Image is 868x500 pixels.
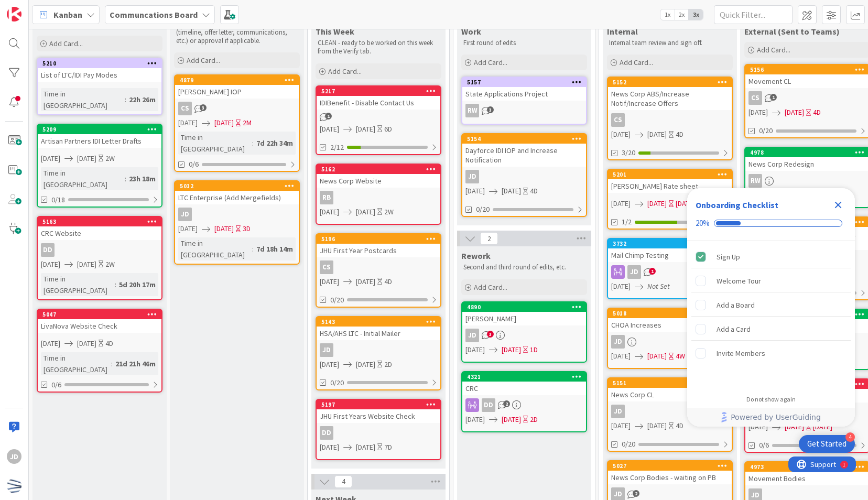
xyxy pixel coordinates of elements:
div: News Corp CL [608,388,732,401]
div: [PERSON_NAME] [462,312,586,325]
div: Welcome Tour is incomplete. [691,269,851,292]
div: Dayforce IDI IOP and Increase Notification [462,144,586,167]
div: 5209 [38,125,161,134]
a: 5210List of LTC/IDI Pay ModesTime in [GEOGRAPHIC_DATA]:22h 26m [37,58,162,115]
div: HSA/AHS LTC - Initial Mailer [317,327,440,340]
div: Do not show again [746,395,796,404]
div: 5201[PERSON_NAME] Rate sheet [608,170,732,193]
div: 5152 [613,79,732,86]
a: 5157State Applications ProjectRW [461,77,587,125]
div: Time in [GEOGRAPHIC_DATA] [41,273,115,296]
div: RW [465,104,479,117]
div: 4890[PERSON_NAME] [462,302,586,325]
div: CS [320,260,333,274]
a: 5162News Corp WebsiteRB[DATE][DATE]2W [316,164,441,225]
div: Checklist items [687,241,855,388]
span: [DATE] [320,442,339,453]
span: 3x [689,9,703,20]
div: 4D [813,107,821,118]
div: Invite Members is incomplete. [691,342,851,365]
div: 5152 [608,78,732,87]
div: JHU First Years Website Check [317,409,440,423]
div: 5154 [462,134,586,144]
a: 5012LTC Enterprise (Add Mergefields)JD[DATE][DATE]3DTime in [GEOGRAPHIC_DATA]:7d 18h 14m [174,180,300,265]
div: Time in [GEOGRAPHIC_DATA] [41,352,111,375]
p: CLEAN - ready to be worked on this week from the Verify tab. [318,39,439,56]
div: 5217 [317,86,440,96]
div: Add a Board is incomplete. [691,294,851,317]
div: Open Get Started checklist, remaining modules: 4 [799,435,855,453]
span: 0/20 [759,125,773,136]
span: [DATE] [214,223,234,234]
div: 5197JHU First Years Website Check [317,400,440,423]
span: [DATE] [356,276,375,287]
span: [DATE] [320,206,339,218]
div: CRC Website [38,226,161,240]
div: 5018 [613,310,732,317]
div: 5201 [608,170,732,179]
div: 3732 [613,240,732,247]
div: 4890 [462,302,586,312]
div: 5210 [42,60,161,67]
span: 3 [487,106,494,113]
span: 2x [675,9,689,20]
span: 0/20 [622,439,635,450]
div: 4D [384,276,392,287]
input: Quick Filter... [714,5,793,24]
div: 5143 [321,318,440,325]
div: JD [175,208,299,221]
div: LTC Enterprise (Add Mergefields) [175,191,299,204]
span: [DATE] [647,351,667,362]
span: [DATE] [41,338,60,349]
span: Kanban [53,8,82,21]
span: [DATE] [77,153,96,164]
div: [PERSON_NAME] Rate sheet [608,179,732,193]
div: 7D [384,442,392,453]
div: 5162 [317,165,440,174]
div: Close Checklist [830,197,847,213]
div: DD [317,426,440,440]
div: List of LTC/IDI Pay Modes [38,68,161,82]
div: 5196 [321,235,440,243]
img: avatar [7,479,21,493]
div: 3D [243,223,251,234]
div: Add a Card [717,323,751,335]
a: Powered by UserGuiding [692,408,850,427]
div: 7d 18h 14m [254,243,296,255]
span: 0/6 [189,159,199,170]
div: 2W [105,259,115,270]
div: 5012 [175,181,299,191]
span: Add Card... [620,58,653,67]
div: JD [317,343,440,357]
span: [DATE] [465,414,485,425]
div: 5209Artisan Partners IDI Letter Drafts [38,125,161,148]
span: [DATE] [611,420,631,431]
div: CS [175,102,299,115]
span: : [115,279,116,290]
div: News Corp ABS/Increase Notif/Increase Offers [608,87,732,110]
span: [DATE] [502,344,521,355]
span: [DATE] [320,359,339,370]
div: 4D [676,420,683,431]
a: 5209Artisan Partners IDI Letter Drafts[DATE][DATE]2WTime in [GEOGRAPHIC_DATA]:23h 18m0/18 [37,124,162,208]
span: [DATE] [214,117,234,128]
span: 1 [325,113,332,119]
span: External (Sent to Teams) [744,26,840,37]
span: [DATE] [748,421,768,432]
div: DD [320,426,333,440]
div: 20% [696,219,710,228]
div: 4321 [462,372,586,382]
div: 2D [530,414,538,425]
div: 2D [384,359,392,370]
span: 0/6 [759,440,769,451]
div: CS [611,113,625,127]
span: : [125,94,126,105]
span: [DATE] [41,153,60,164]
span: Add Card... [328,67,362,76]
div: 5197 [321,401,440,408]
div: JD [608,335,732,349]
div: DD [462,398,586,412]
div: 5197 [317,400,440,409]
a: 4890[PERSON_NAME]JD[DATE][DATE]1D [461,301,587,363]
span: [DATE] [748,107,768,118]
